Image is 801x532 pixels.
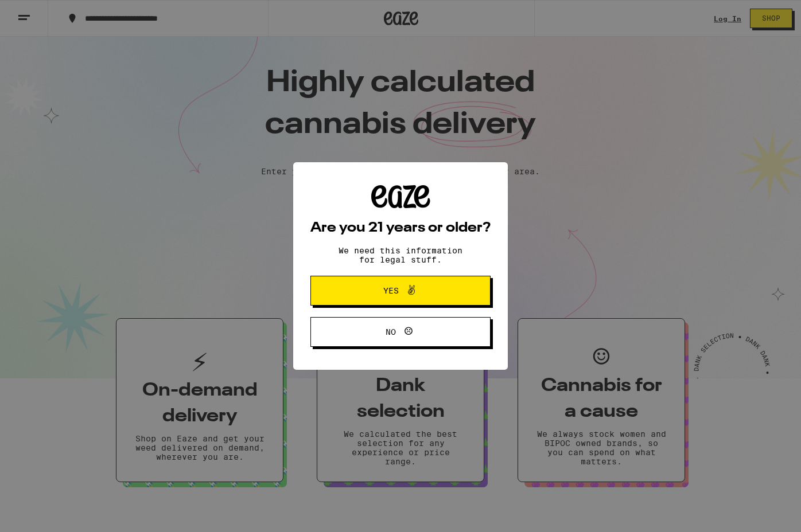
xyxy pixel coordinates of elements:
span: No [386,328,396,336]
span: Yes [383,287,399,295]
span: Hi. Need any help? [7,8,83,17]
button: Yes [310,276,491,306]
p: We need this information for legal stuff. [329,246,472,264]
button: No [310,317,491,347]
h2: Are you 21 years or older? [310,221,491,235]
